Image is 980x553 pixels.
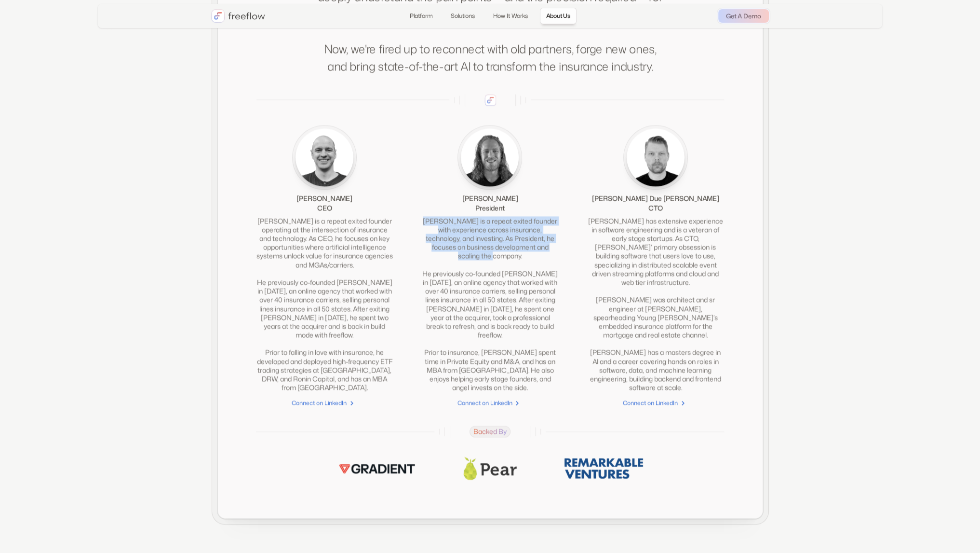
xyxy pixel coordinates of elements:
[422,398,558,408] a: Connect on LinkedIn
[648,203,663,213] div: CTO
[256,217,393,392] div: [PERSON_NAME] is a repeat exited founder operating at the intersection of insurance and technolog...
[487,8,534,24] a: How It Works
[475,203,505,213] div: President
[422,217,558,392] div: [PERSON_NAME] is a repeat exited founder with experience across insurance, technology, and invest...
[317,203,332,213] div: CEO
[211,9,265,23] a: home
[587,217,724,392] div: [PERSON_NAME] has extensive experience in software engineering and is a veteran of early stage st...
[540,8,577,24] a: About Us
[403,8,439,24] a: Platform
[587,398,724,408] a: Connect on LinkedIn
[718,9,769,23] a: Get A Demo
[623,398,678,408] div: Connect on LinkedIn
[462,194,518,203] div: [PERSON_NAME]
[444,8,481,24] a: Solutions
[470,426,510,437] span: Backed By
[457,398,512,408] div: Connect on LinkedIn
[296,194,352,203] div: [PERSON_NAME]
[592,194,719,203] div: [PERSON_NAME] Due [PERSON_NAME]
[292,398,347,408] div: Connect on LinkedIn
[256,398,393,408] a: Connect on LinkedIn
